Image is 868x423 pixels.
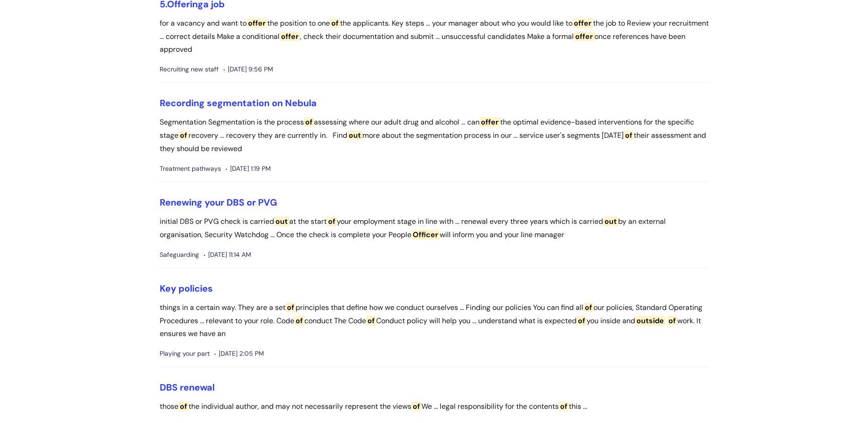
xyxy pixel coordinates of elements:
[603,217,618,226] span: out
[160,381,215,393] a: DBS renewal
[160,215,709,242] p: initial DBS or PVG check is carried at the start your employment stage in line with ... renewal e...
[583,303,593,312] span: of
[480,117,500,127] span: offer
[574,32,594,41] span: offer
[274,217,289,226] span: out
[160,301,709,341] p: things in a certain way. They are a set principles that define how we conduct ourselves ... Findi...
[214,348,264,359] span: [DATE] 2:05 PM
[223,64,273,75] span: [DATE] 9:56 PM
[160,64,219,75] span: Recruiting new staff
[247,18,267,28] span: offer
[411,230,440,239] span: Officer
[330,18,340,28] span: of
[635,316,665,325] span: outside
[577,316,587,325] span: of
[327,217,337,226] span: of
[204,249,251,260] span: [DATE] 11:14 AM
[178,401,189,411] span: of
[160,17,709,56] p: for a vacancy and want to the position to one the applicants. Key steps ... your manager about wh...
[160,196,277,208] a: Renewing your DBS or PVG
[411,401,421,411] span: of
[160,163,221,174] span: Treatment pathways
[347,130,362,140] span: out
[572,18,593,28] span: offer
[294,316,304,325] span: of
[160,116,709,155] p: Segmentation Segmentation is the process assessing where our adult drug and alcohol ... can the o...
[624,130,634,140] span: of
[366,316,376,325] span: of
[559,401,569,411] span: of
[160,400,709,413] p: those the individual author, and may not necessarily represent the views We ... legal responsibil...
[304,117,314,127] span: of
[160,282,213,294] a: Key policies
[667,316,677,325] span: of
[160,97,317,109] a: Recording segmentation on Nebula
[226,163,271,174] span: [DATE] 1:19 PM
[178,130,189,140] span: of
[286,303,296,312] span: of
[160,348,210,359] span: Playing your part
[280,32,300,41] span: offer
[160,249,199,260] span: Safeguarding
